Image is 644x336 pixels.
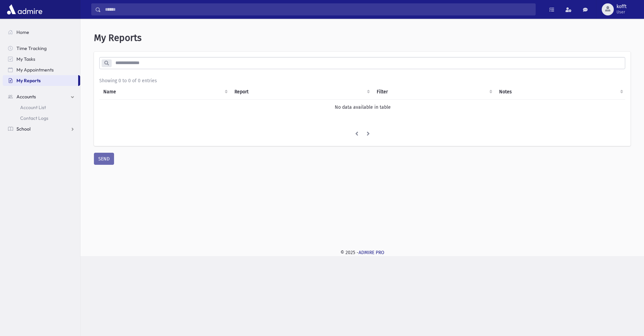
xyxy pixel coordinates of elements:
div: © 2025 - [91,249,633,256]
span: Account List [20,104,46,110]
a: Time Tracking [3,43,80,54]
a: My Tasks [3,54,80,64]
img: AdmirePro [5,3,44,16]
th: Report: activate to sort column ascending [230,84,373,100]
span: kofft [616,4,627,9]
span: School [16,126,31,132]
span: Accounts [16,94,36,100]
a: Account List [3,102,80,113]
span: Home [16,29,29,35]
span: My Reports [16,78,41,84]
button: SEND [94,153,114,165]
a: Home [3,27,80,38]
th: Name: activate to sort column ascending [99,84,230,100]
span: My Tasks [16,56,35,62]
th: Filter : activate to sort column ascending [373,84,495,100]
a: My Reports [3,75,78,86]
a: School [3,124,80,134]
a: Accounts [3,91,80,102]
span: Contact Logs [20,115,48,121]
div: Showing 0 to 0 of 0 entries [99,77,625,84]
th: Notes : activate to sort column ascending [495,84,626,100]
a: ADMIRE PRO [359,250,384,255]
span: Time Tracking [16,45,47,51]
td: No data available in table [99,99,626,115]
span: User [616,9,627,15]
span: My Appointments [16,67,54,73]
span: My Reports [94,32,142,43]
a: My Appointments [3,64,80,75]
a: Contact Logs [3,113,80,124]
input: Search [101,3,535,15]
